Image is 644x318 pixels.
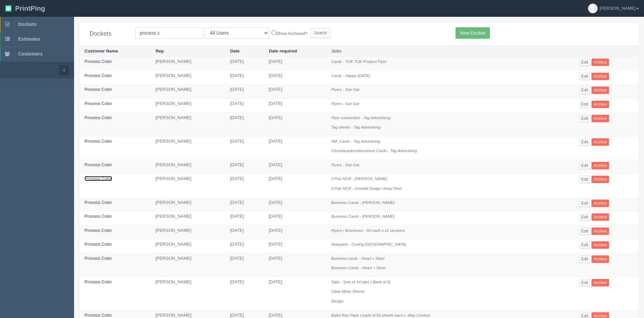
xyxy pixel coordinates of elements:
a: Archive [591,279,609,286]
a: Archive [591,162,609,169]
td: [PERSON_NAME] [150,277,225,310]
td: [PERSON_NAME] [150,70,225,84]
span: Customers [18,51,43,57]
i: Tabs - Sets of 14 tabs ( Bank of 5) [331,280,391,284]
td: [DATE] [264,239,326,253]
i: Business cards - Heart + Steel [331,256,384,260]
a: Process Color [84,228,112,233]
a: Process Color [84,313,112,318]
td: [PERSON_NAME] [150,239,225,253]
input: Show Archived? [272,31,276,35]
i: Business Cards - [PERSON_NAME] [331,214,395,218]
label: Show Archived? [272,29,307,37]
td: [PERSON_NAME] [150,57,225,71]
td: [DATE] [225,136,264,160]
td: [DATE] [225,277,264,310]
a: Process Color [84,101,112,106]
a: Edit [579,162,590,169]
span: Estimates [18,36,40,42]
a: Edit [579,213,590,221]
td: [PERSON_NAME] [150,174,225,197]
td: [PERSON_NAME] [150,225,225,239]
a: Archive [591,101,609,108]
h4: Dockets [90,31,125,37]
td: [DATE] [264,253,326,277]
a: Edit [579,241,590,249]
a: Process Color [84,279,112,284]
td: [DATE] [264,84,326,99]
td: [DATE] [225,174,264,197]
a: Date [230,48,240,54]
td: [PERSON_NAME] [150,160,225,174]
td: [DATE] [264,57,326,71]
td: [PERSON_NAME] [150,211,225,225]
td: [DATE] [264,160,326,174]
a: Process Color [84,214,112,219]
img: avatar_default-7531ab5dedf162e01f1e0bb0964e6a185e93c5c22dfe317fb01d7f8cd2b1632c.jpg [588,4,598,13]
span: Dockets [18,22,36,27]
i: Flyer convention - Tag Advertising [331,115,391,120]
a: Process Color [84,87,112,92]
td: [DATE] [225,57,264,71]
td: [DATE] [225,70,264,84]
a: Process Color [84,162,112,167]
td: [DATE] [225,99,264,113]
a: Process Color [84,139,112,144]
td: [PERSON_NAME] [150,197,225,211]
i: Flyers - Gar Gar [331,163,360,167]
td: [DATE] [225,253,264,277]
img: logo-3e63b451c926e2ac314895c53de4908e5d424f24456219fb08d385ab2e579770.png [5,5,12,12]
td: [PERSON_NAME] [150,99,225,113]
td: [PERSON_NAME] [150,112,225,136]
a: Rep [156,48,164,54]
td: [DATE] [264,112,326,136]
td: [DATE] [264,70,326,84]
i: Flyers - Gar Gar [331,87,360,92]
i: HM_Cards - Tag Advertising [331,139,380,143]
a: Edit [579,176,590,183]
a: Process Color [84,59,112,64]
td: [DATE] [264,197,326,211]
a: Archive [591,73,609,80]
td: [DATE] [264,99,326,113]
td: [DATE] [264,136,326,160]
td: [DATE] [225,225,264,239]
a: Process Color [84,176,112,181]
a: Archive [591,255,609,263]
a: Archive [591,241,609,249]
i: Flyers / Brochures - 50 each x 21 versions [331,228,405,233]
a: New Docket [455,27,489,39]
i: Cards - TUK TUK Product Flyer [331,59,386,64]
i: Notepads - Curling [GEOGRAPHIC_DATA] [331,242,406,246]
td: [DATE] [264,211,326,225]
td: [DATE] [225,84,264,99]
a: Archive [591,227,609,235]
td: [DATE] [264,225,326,239]
a: Edit [579,255,590,263]
td: [DATE] [225,197,264,211]
a: Archive [591,200,609,207]
a: Customer Name [84,48,118,54]
a: Edit [579,138,590,146]
td: [DATE] [264,277,326,310]
a: Archive [591,86,609,94]
td: [PERSON_NAME] [150,136,225,160]
a: Edit [579,73,590,80]
a: Edit [579,115,590,122]
i: Clear Mylar Sheets [331,289,365,293]
input: Customer Name [135,27,203,39]
a: Process Color [84,256,112,261]
i: 2 Part NCR - [PERSON_NAME] [331,176,387,181]
i: Chroniquedescilencienux Cards - Tag Advertising [331,148,417,153]
td: [DATE] [225,112,264,136]
input: Search [310,28,331,38]
a: Archive [591,213,609,221]
td: [DATE] [264,174,326,197]
td: [PERSON_NAME] [150,253,225,277]
td: [DATE] [225,239,264,253]
a: Archive [591,138,609,146]
i: Business Cards - [PERSON_NAME] [331,200,395,205]
a: Archive [591,115,609,122]
a: Edit [579,200,590,207]
a: Process Color [84,200,112,205]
